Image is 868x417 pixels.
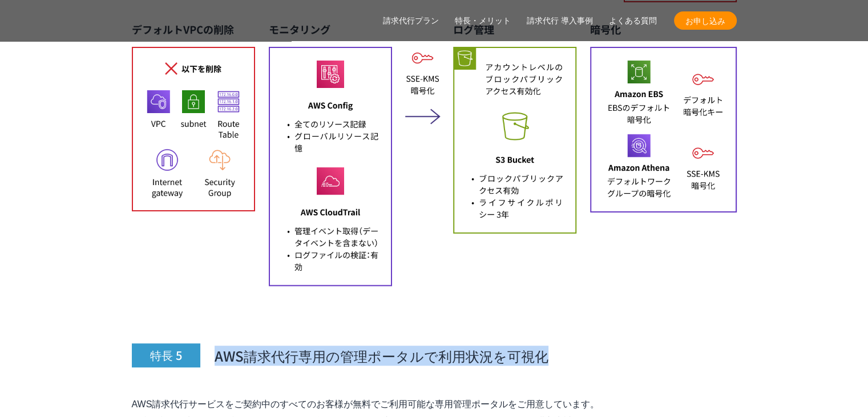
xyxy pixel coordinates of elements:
[455,15,511,27] a: 特長・メリット
[132,343,200,367] span: 特長 5
[215,346,548,366] span: AWS請求代行専用の管理ポータルで利用状況を可視化
[674,11,737,30] a: お申し込み
[383,15,439,27] a: 請求代行プラン
[609,15,657,27] a: よくある質問
[527,15,593,27] a: 請求代行 導入事例
[674,15,737,27] span: お申し込み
